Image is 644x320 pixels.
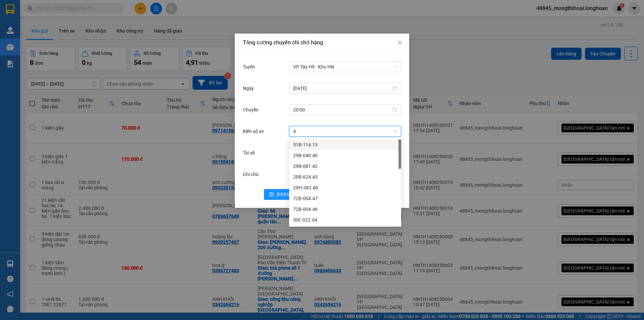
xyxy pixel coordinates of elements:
[47,3,136,12] strong: PHIẾU DÁN LÊN HÀNG
[53,14,134,27] span: CÔNG TY TNHH CHUYỂN PHÁT NHANH BẢO AN
[293,126,392,136] input: Biển số xe
[243,64,259,70] label: Tuyến
[293,62,397,72] span: VP Tây Hồ - Kho HN
[3,36,103,45] span: Mã đơn: HNTH1408250021
[293,205,397,213] div: 72B-004.46
[243,129,267,134] label: Biển số xe
[390,34,409,52] button: Close
[3,46,42,52] span: 17:54:53 [DATE]
[293,163,397,170] div: 29B-081.42
[18,14,36,20] strong: CSKH:
[243,86,257,91] label: Ngày
[243,150,258,155] label: Tài xế
[293,184,397,191] div: 29H-383.40
[293,106,391,113] input: Chuyến
[289,204,401,215] div: 72B-004.46
[293,195,397,202] div: 72B-004.47
[277,191,313,198] span: [PERSON_NAME]
[3,14,51,26] span: [PHONE_NUMBER]
[243,107,262,112] label: Chuyến
[264,189,318,200] button: save[PERSON_NAME]
[289,139,401,150] div: 51B-114.13
[293,216,397,224] div: 50F-022.04
[289,150,401,161] div: 29B-040.40
[243,39,401,46] div: Tăng cường chuyến chỉ chở hàng
[397,40,402,45] span: close
[243,172,262,177] label: Ghi chú
[289,161,401,172] div: 29B-081.42
[289,193,401,204] div: 72B-004.47
[293,85,391,92] input: Ngày
[293,173,397,181] div: 29B-624.43
[289,172,401,182] div: 29B-624.43
[293,141,397,148] div: 51B-114.13
[289,215,401,225] div: 50F-022.04
[293,152,397,159] div: 29B-040.40
[269,192,274,197] span: save
[289,182,401,193] div: 29H-383.40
